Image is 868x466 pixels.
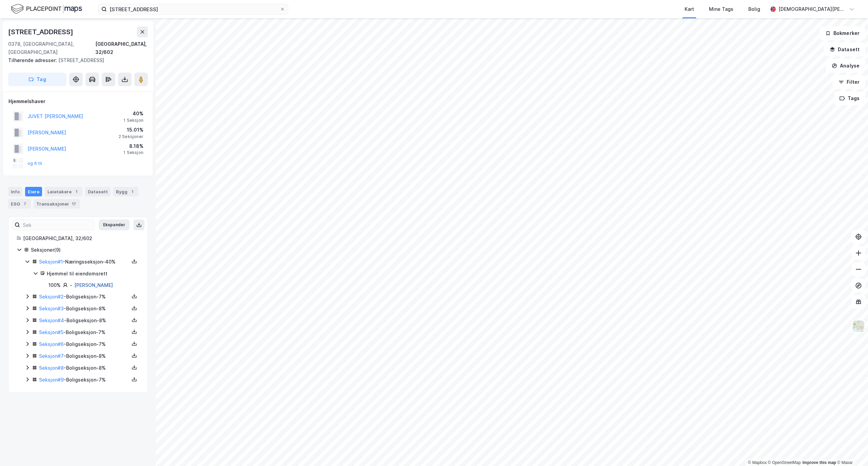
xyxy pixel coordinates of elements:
[8,26,75,37] div: [STREET_ADDRESS]
[39,377,64,383] a: Seksjon#9
[21,200,28,207] div: 7
[8,40,95,56] div: 0378, [GEOGRAPHIC_DATA], [GEOGRAPHIC_DATA]
[39,376,129,384] div: - Boligseksjon - 7%
[73,188,80,195] div: 1
[39,329,63,335] a: Seksjon#5
[119,126,143,134] div: 15.01%
[834,433,868,466] div: Kontrollprogram for chat
[99,219,130,230] button: Ekspander
[39,328,129,336] div: - Boligseksjon - 7%
[8,56,142,64] div: [STREET_ADDRESS]
[34,199,80,209] div: Transaksjoner
[95,40,148,56] div: [GEOGRAPHIC_DATA], 32/602
[8,199,31,209] div: ESG
[39,341,64,347] a: Seksjon#6
[39,365,64,371] a: Seksjon#8
[834,92,865,105] button: Tags
[834,433,868,466] iframe: Chat Widget
[123,150,143,155] div: 1 Seksjon
[824,43,865,56] button: Datasett
[39,317,64,323] a: Seksjon#4
[123,142,143,150] div: 8.18%
[852,320,865,333] img: Z
[39,306,64,311] a: Seksjon#3
[768,460,801,465] a: OpenStreetMap
[748,5,760,13] div: Bolig
[39,259,63,265] a: Seksjon#1
[39,352,129,360] div: - Boligseksjon - 8%
[39,305,129,313] div: - Boligseksjon - 8%
[71,200,77,207] div: 17
[39,316,129,325] div: - Boligseksjon - 8%
[39,293,129,301] div: - Boligseksjon - 7%
[119,134,143,139] div: 2 Seksjoner
[48,281,61,289] div: 100%
[107,4,280,14] input: Søk på adresse, matrikkel, gårdeiere, leietakere eller personer
[11,3,82,15] img: logo.f888ab2527a4732fd821a326f86c7f29.svg
[8,97,147,105] div: Hjemmelshaver
[70,281,72,289] div: -
[31,246,139,254] div: Seksjoner ( 9 )
[685,5,694,13] div: Kart
[820,26,865,40] button: Bokmerker
[47,270,139,278] div: Hjemmel til eiendomsrett
[826,59,865,73] button: Analyse
[20,220,94,230] input: Søk
[39,353,64,359] a: Seksjon#7
[748,460,767,465] a: Mapbox
[39,258,129,266] div: - Næringsseksjon - 40%
[709,5,733,13] div: Mine Tags
[778,5,846,13] div: [DEMOGRAPHIC_DATA][PERSON_NAME]
[45,187,82,196] div: Leietakere
[25,187,42,196] div: Eiere
[39,340,129,348] div: - Boligseksjon - 7%
[74,282,113,288] a: [PERSON_NAME]
[8,57,58,63] span: Tilhørende adresser:
[85,187,111,196] div: Datasett
[113,187,138,196] div: Bygg
[39,294,64,299] a: Seksjon#2
[39,364,129,372] div: - Boligseksjon - 8%
[8,187,22,196] div: Info
[123,118,143,123] div: 1 Seksjon
[8,73,66,86] button: Tag
[803,460,836,465] a: Improve this map
[833,75,865,89] button: Filter
[129,188,136,195] div: 1
[123,110,143,118] div: 40%
[23,234,139,242] div: [GEOGRAPHIC_DATA], 32/602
